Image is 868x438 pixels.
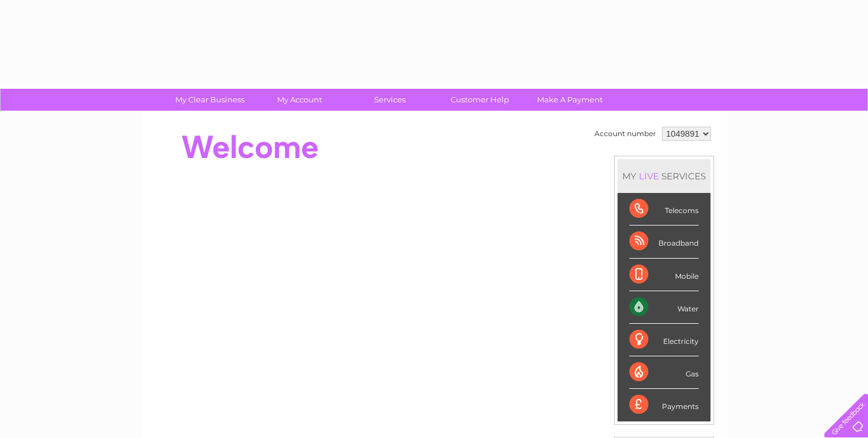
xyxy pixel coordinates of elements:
[161,89,259,111] a: My Clear Business
[341,89,439,111] a: Services
[629,226,699,258] div: Broadband
[629,259,699,291] div: Mobile
[636,170,661,182] div: LIVE
[618,159,711,193] div: MY SERVICES
[629,324,699,356] div: Electricity
[629,389,699,421] div: Payments
[591,124,659,144] td: Account number
[251,89,349,111] a: My Account
[629,356,699,389] div: Gas
[629,291,699,324] div: Water
[629,193,699,226] div: Telecoms
[431,89,529,111] a: Customer Help
[521,89,619,111] a: Make A Payment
